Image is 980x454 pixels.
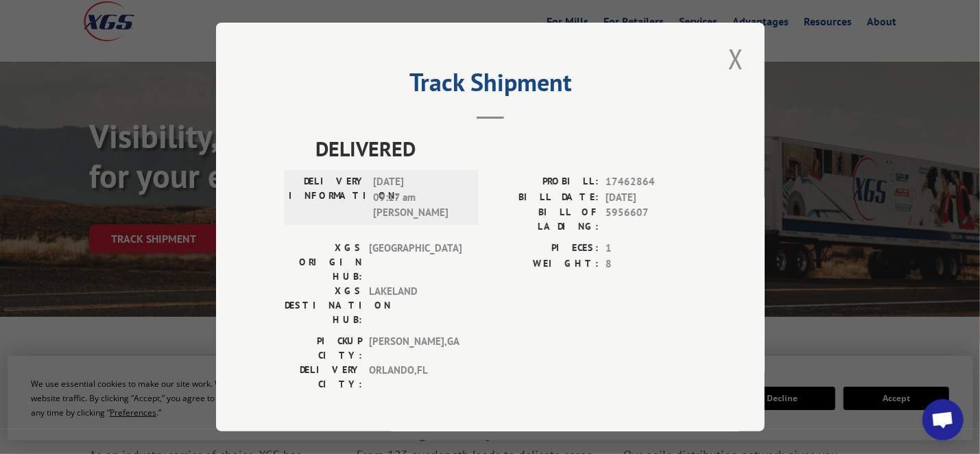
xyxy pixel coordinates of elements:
[289,174,366,221] label: DELIVERY INFORMATION:
[606,241,696,256] span: 1
[490,205,599,234] label: BILL OF LADING:
[606,256,696,272] span: 8
[285,363,362,392] label: DELIVERY CITY:
[490,241,599,256] label: PIECES:
[606,205,696,234] span: 5956607
[606,174,696,190] span: 17462864
[369,363,462,392] span: ORLANDO , FL
[490,256,599,272] label: WEIGHT:
[285,73,696,99] h2: Track Shipment
[285,334,362,363] label: PICKUP CITY:
[490,190,599,206] label: BILL DATE:
[369,241,462,284] span: [GEOGRAPHIC_DATA]
[369,334,462,363] span: [PERSON_NAME] , GA
[285,241,362,284] label: XGS ORIGIN HUB:
[285,284,362,327] label: XGS DESTINATION HUB:
[922,399,964,440] a: Open chat
[369,284,462,327] span: LAKELAND
[490,174,599,190] label: PROBILL:
[724,40,748,77] button: Close modal
[315,133,696,164] span: DELIVERED
[373,174,466,221] span: [DATE] 09:17 am [PERSON_NAME]
[606,190,696,206] span: [DATE]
